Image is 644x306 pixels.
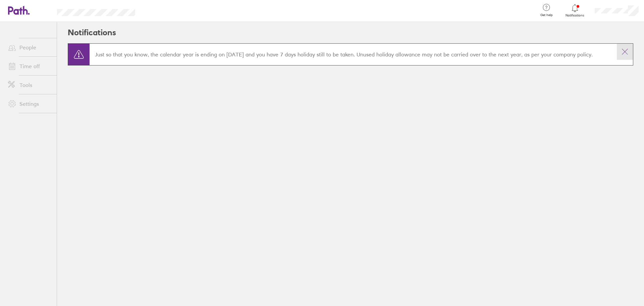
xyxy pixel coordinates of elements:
[3,41,57,54] a: People
[564,13,586,17] span: Notifications
[3,59,57,73] a: Time off
[564,3,586,17] a: Notifications
[95,51,611,58] p: Just so that you know, the calendar year is ending on [DATE] and you have 7 days holiday still to...
[3,97,57,111] a: Settings
[536,13,557,17] span: Get help
[68,22,116,43] h2: Notifications
[3,78,57,92] a: Tools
